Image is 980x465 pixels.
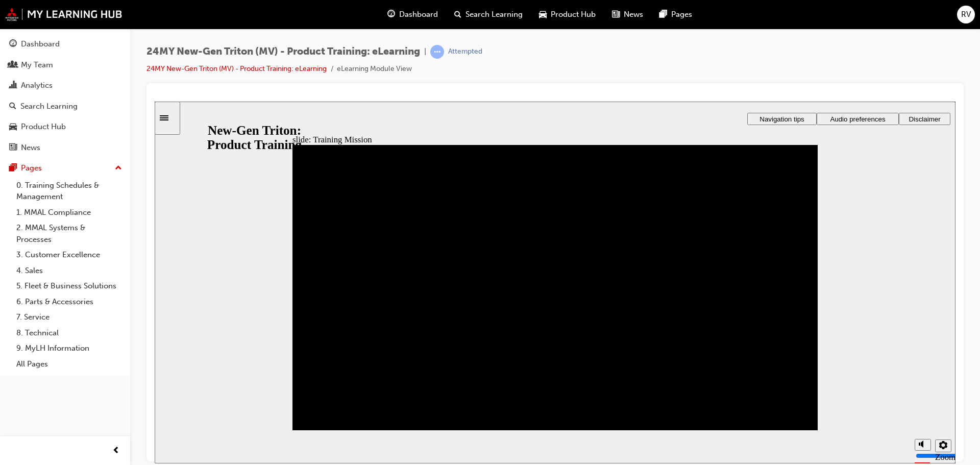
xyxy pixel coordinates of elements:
span: Audio preferences [675,14,730,21]
div: Search Learning [20,101,78,112]
span: guage-icon [387,8,395,21]
button: RV [957,6,975,23]
a: search-iconSearch Learning [446,4,531,25]
span: news-icon [9,143,17,153]
button: DashboardMy TeamAnalyticsSearch LearningProduct HubNews [4,33,126,159]
span: prev-icon [112,445,120,457]
a: 1. MMAL Compliance [12,205,126,221]
span: News [624,9,643,20]
a: Dashboard [4,35,126,54]
img: mmal [5,8,122,21]
button: Navigation tips [593,11,662,23]
button: Pages [4,159,126,178]
button: Mute (Ctrl+Alt+M) [760,337,776,349]
a: pages-iconPages [651,4,700,25]
span: pages-icon [9,164,17,173]
a: 8. Technical [12,325,126,341]
span: Product Hub [551,9,596,20]
span: Navigation tips [605,14,649,21]
a: guage-iconDashboard [379,4,446,25]
a: 2. MMAL Systems & Processes [12,220,126,247]
a: car-iconProduct Hub [531,4,604,25]
span: guage-icon [9,40,17,49]
button: Audio preferences [662,11,744,23]
a: All Pages [12,356,126,372]
span: people-icon [9,61,17,70]
div: My Team [21,59,53,71]
a: Analytics [4,76,126,95]
a: News [4,138,126,157]
span: 24MY New-Gen Triton (MV) - Product Training: eLearning [146,46,420,58]
span: | [424,46,426,58]
span: RV [961,9,971,20]
span: Pages [671,9,692,20]
div: News [21,142,40,154]
span: chart-icon [9,81,17,90]
a: 4. Sales [12,263,126,279]
a: Product Hub [4,117,126,136]
span: Search Learning [465,9,523,20]
a: 5. Fleet & Business Solutions [12,278,126,294]
button: Disclaimer [744,11,796,23]
input: volume [761,350,827,358]
a: news-iconNews [604,4,651,25]
a: 0. Training Schedules & Management [12,178,126,205]
div: misc controls [755,329,796,362]
a: Search Learning [4,97,126,116]
span: pages-icon [659,8,667,21]
li: eLearning Module View [337,63,412,75]
span: search-icon [9,102,16,111]
a: My Team [4,56,126,75]
span: search-icon [454,8,461,21]
div: Dashboard [21,38,60,50]
span: news-icon [612,8,620,21]
span: Dashboard [399,9,438,20]
a: 9. MyLH Information [12,340,126,356]
span: car-icon [539,8,547,21]
div: Attempted [448,47,482,57]
div: Product Hub [21,121,66,133]
div: Analytics [21,80,53,91]
span: learningRecordVerb_ATTEMPT-icon [430,45,444,59]
a: 3. Customer Excellence [12,247,126,263]
button: Settings [780,338,797,351]
a: 24MY New-Gen Triton (MV) - Product Training: eLearning [146,64,327,73]
span: car-icon [9,123,17,132]
div: Pages [21,162,42,174]
label: Zoom to fit [780,351,801,381]
span: Disclaimer [754,14,786,21]
a: 7. Service [12,309,126,325]
a: 6. Parts & Accessories [12,294,126,310]
span: up-icon [115,162,122,175]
